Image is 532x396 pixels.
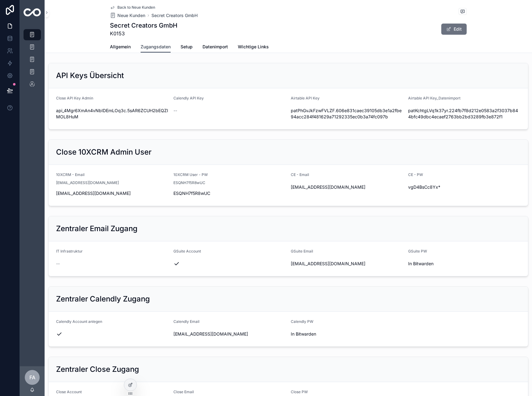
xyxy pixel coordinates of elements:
[56,180,119,185] span: [EMAIL_ADDRESS][DOMAIN_NAME]
[291,184,403,190] span: [EMAIL_ADDRESS][DOMAIN_NAME]
[291,172,309,177] span: CE - Email
[408,184,521,190] span: vgD4BsCc8Yx*
[117,5,155,10] span: Back to Neue Kunden
[110,44,131,50] span: Allgemein
[291,389,308,394] span: Close PW
[181,41,193,54] a: Setup
[56,319,102,324] span: Calendly Account anlegen
[56,364,139,374] h2: Zentraler Close Zugang
[56,96,93,100] span: Close API Key Admin
[408,172,423,177] span: CE - PW
[291,331,403,337] span: In Bitwarden
[173,249,201,253] span: GSuite Account
[408,261,521,267] span: In Bitwarden
[141,41,171,53] a: Zugangsdaten
[56,190,168,196] span: [EMAIL_ADDRESS][DOMAIN_NAME]
[238,44,269,50] span: Wichtige Links
[173,389,194,394] span: Close Email
[56,172,85,177] span: 10XCRM - Email
[441,24,467,35] button: Edit
[110,12,145,19] a: Neue Kunden
[29,374,35,381] span: FA
[56,249,83,253] span: IT Infrastruktur
[173,331,286,337] span: [EMAIL_ADDRESS][DOMAIN_NAME]
[24,8,41,16] img: App logo
[56,108,168,120] span: api_4Mgr6XmAn4vNbIDEmLOq3c.5sAR6ZCUH2bEQZIMOL8HuM
[56,147,151,157] h2: Close 10XCRM Admin User
[110,41,131,54] a: Allgemein
[291,249,313,253] span: GSuite Email
[110,21,177,30] h1: Secret Creators GmbH
[173,108,177,114] span: --
[408,96,460,100] span: Airtable API Key_Datenimport
[56,261,60,267] span: --
[291,319,313,324] span: Calendly PW
[173,319,199,324] span: Calendly Email
[408,249,427,253] span: GSuite PW
[173,190,286,196] span: ESQNH7f5R8wUC
[110,30,177,37] span: K0153
[291,108,403,120] span: patPhGvJkFzwFVLZF.606e831caec39105db3e1a2fbe94acc284f481629a71292335ec0b3a74fc097b
[173,180,205,185] span: ESQNH7f5R8wUC
[56,294,150,304] h2: Zentraler Calendly Zugang
[291,96,320,100] span: Airtable API Key
[151,12,198,19] a: Secret Creators GmbH
[173,96,204,100] span: Calendly API Key
[173,172,208,177] span: 10XCRM User - PW
[110,5,155,10] a: Back to Neue Kunden
[56,389,82,394] span: Close Account
[141,44,171,50] span: Zugangsdaten
[203,44,228,50] span: Datenimport
[20,25,45,98] div: scrollable content
[56,224,137,234] h2: Zentraler Email Zugang
[203,41,228,54] a: Datenimport
[408,108,521,120] span: patKchtgLVq1k37yr.224fb7f8d212e0583a2f3037b844bfc49dbc4ecaef2763bb2bd3289fb3e872f1
[117,12,145,19] span: Neue Kunden
[56,71,124,81] h2: API Keys Übersicht
[291,261,403,267] span: [EMAIL_ADDRESS][DOMAIN_NAME]
[238,41,269,54] a: Wichtige Links
[181,44,193,50] span: Setup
